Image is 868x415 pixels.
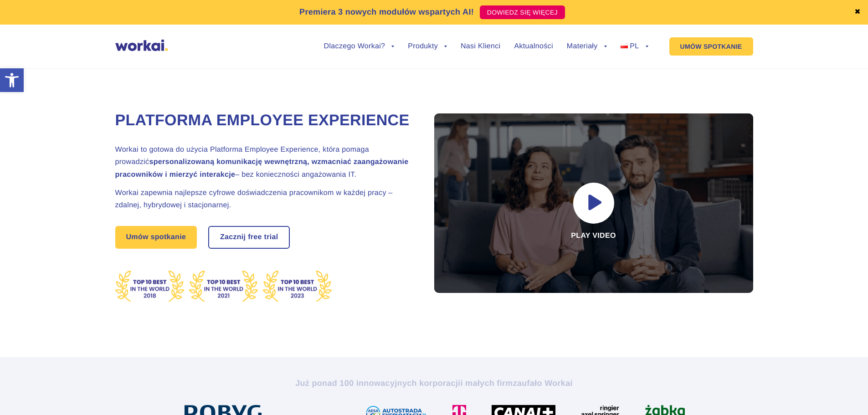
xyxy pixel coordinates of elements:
[115,187,411,211] h2: Workai zapewnia najlepsze cyfrowe doświadczenia pracownikom w każdej pracy – zdalnej, hybrydowej ...
[669,37,753,56] a: UMÓW SPOTKANIE
[115,110,411,131] h1: Platforma Employee Experience
[461,43,500,50] a: Nasi Klienci
[209,227,289,248] a: Zacznij free trial
[324,43,395,50] a: Dlaczego Workai?
[299,6,474,18] p: Premiera 3 nowych modułów wspartych AI!
[115,158,409,178] strong: spersonalizowaną komunikację wewnętrzną, wzmacniać zaangażowanie pracowników i mierzyć interakcje
[567,43,607,50] a: Materiały
[408,43,447,50] a: Produkty
[460,379,513,388] i: i małych firm
[854,9,861,16] a: ✖
[115,143,411,181] h2: Workai to gotowa do użycia Platforma Employee Experience, która pomaga prowadzić – bez koniecznoś...
[514,43,553,50] a: Aktualności
[434,113,753,293] div: Play video
[480,5,565,19] a: DOWIEDZ SIĘ WIĘCEJ
[115,226,197,249] a: Umów spotkanie
[630,42,639,50] span: PL
[181,378,687,389] h2: Już ponad 100 innowacyjnych korporacji zaufało Workai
